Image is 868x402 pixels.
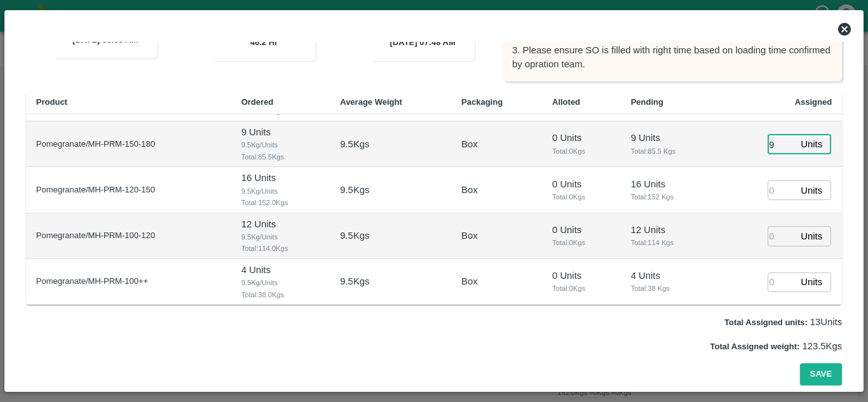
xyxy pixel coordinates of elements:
[26,167,231,213] td: Pomegranate/MH-PRM-120-150
[241,197,320,208] span: Total: 152.0 Kgs
[241,97,274,107] b: Ordered
[552,237,611,248] span: Total: 0 Kgs
[512,43,832,72] p: 3. Please ensure SO is filled with right time based on loading time confirmed by opration team.
[710,342,800,351] label: Total Assigned weight:
[241,243,320,254] span: Total: 114.0 Kgs
[241,231,320,243] span: 9.5 Kg/Units
[724,315,842,329] p: 13 Units
[461,229,478,243] p: Box
[631,191,707,203] span: Total: 152 Kgs
[552,97,580,107] b: Alloted
[552,269,611,283] p: 0 Units
[801,184,822,198] p: Units
[241,277,320,288] span: 9.5 Kg/Units
[552,191,611,203] span: Total: 0 Kgs
[340,97,402,107] b: Average Weight
[768,180,796,200] input: 0
[241,125,320,139] p: 9 Units
[241,217,320,231] p: 12 Units
[241,263,320,277] p: 4 Units
[241,151,320,163] span: Total: 85.5 Kgs
[26,121,231,167] td: Pomegranate/MH-PRM-150-180
[724,318,808,327] label: Total Assigned units:
[801,137,822,151] p: Units
[461,274,478,288] p: Box
[340,274,369,288] p: 9.5 Kgs
[241,171,320,185] p: 16 Units
[552,283,611,294] span: Total: 0 Kgs
[552,145,611,157] span: Total: 0 Kgs
[340,137,369,151] p: 9.5 Kgs
[631,131,707,145] p: 9 Units
[710,339,843,353] p: 123.5 Kgs
[26,259,231,305] td: Pomegranate/MH-PRM-100++
[241,185,320,197] span: 9.5 Kg/Units
[552,131,611,145] p: 0 Units
[340,183,369,197] p: 9.5 Kgs
[795,97,832,107] b: Assigned
[241,289,320,300] span: Total: 38.0 Kgs
[768,272,796,292] input: 0
[631,223,707,237] p: 12 Units
[801,275,822,289] p: Units
[461,97,503,107] b: Packaging
[768,226,796,246] input: 0
[340,229,369,243] p: 9.5 Kgs
[631,269,707,283] p: 4 Units
[26,213,231,259] td: Pomegranate/MH-PRM-100-120
[241,139,320,151] span: 9.5 Kg/Units
[631,177,707,191] p: 16 Units
[552,177,611,191] p: 0 Units
[631,97,663,107] b: Pending
[552,223,611,237] p: 0 Units
[461,183,478,197] p: Box
[631,145,707,157] span: Total: 85.5 Kgs
[631,283,707,294] span: Total: 38 Kgs
[801,229,822,243] p: Units
[800,363,842,385] button: Save
[461,137,478,151] p: Box
[768,135,796,154] input: 0
[631,237,707,248] span: Total: 114 Kgs
[36,97,67,107] b: Product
